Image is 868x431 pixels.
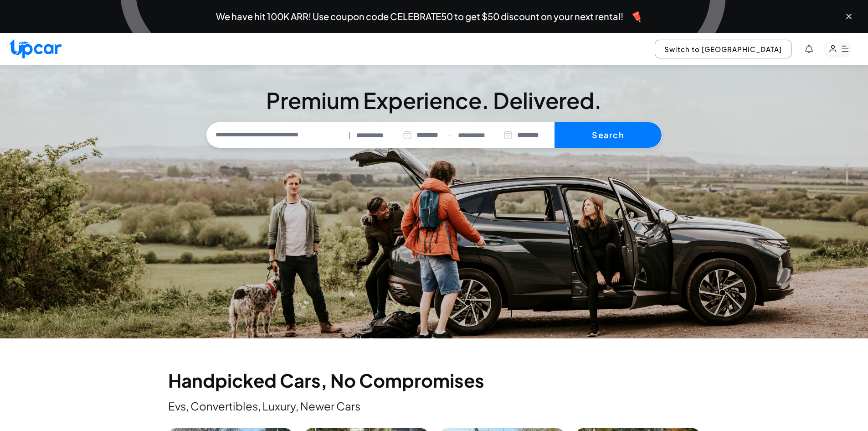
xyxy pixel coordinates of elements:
[844,12,853,21] button: Close banner
[206,89,662,111] h3: Premium Experience. Delivered.
[349,130,351,140] span: |
[168,399,700,413] p: Evs, Convertibles, Luxury, Newer Cars
[216,12,623,21] span: We have hit 100K ARR! Use coupon code CELEBRATE50 to get $50 discount on your next rental!
[447,130,452,140] span: —
[168,371,700,389] h2: Handpicked Cars, No Compromises
[555,122,662,148] button: Search
[655,40,791,58] button: Switch to [GEOGRAPHIC_DATA]
[9,39,62,58] img: Upcar Logo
